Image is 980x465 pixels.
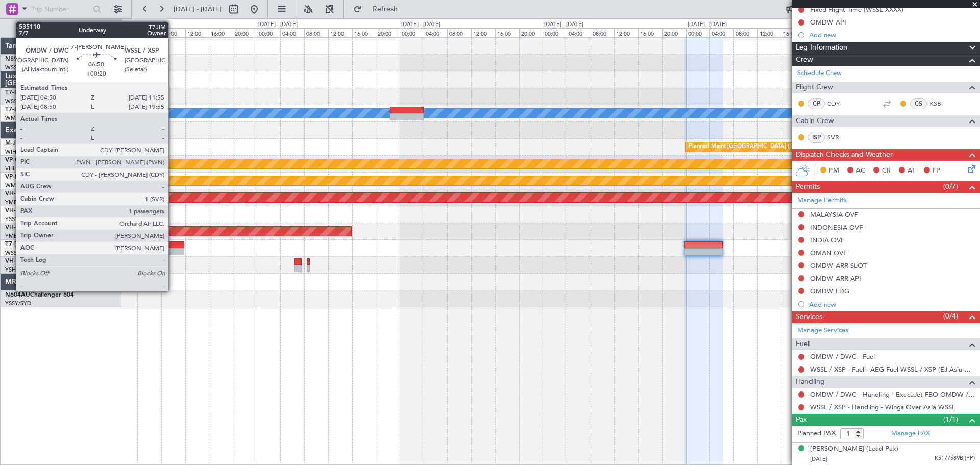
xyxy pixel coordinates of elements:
span: Fuel [796,338,810,350]
div: MALAYSIA OVF [810,210,858,219]
a: VH-LEPGlobal 6000 [5,225,61,231]
span: Leg Information [796,42,847,54]
span: K5177589B (PP) [935,454,975,463]
div: CS [910,98,927,109]
a: Manage Services [797,326,848,336]
a: T7-RICGlobal 6000 [5,90,59,96]
span: PM [829,166,839,176]
div: 20:00 [233,28,257,37]
div: Fixed Flight Time (WSSL-XXXX) [810,5,903,14]
a: YSSY/SYD [5,215,31,223]
div: INDIA OVF [810,236,844,244]
a: T7-[PERSON_NAME]Global 7500 [5,241,99,248]
span: T7-RIC [5,90,24,96]
div: [DATE] - [DATE] [688,20,727,29]
span: (0/7) [943,181,958,192]
a: VP-CJRG-650 [5,157,43,163]
span: VP-BCY [5,174,27,180]
div: 12:00 [757,28,781,37]
div: 20:00 [519,28,543,37]
div: 04:00 [567,28,591,37]
span: AF [908,166,916,176]
button: All Aircraft [11,20,111,36]
a: VH-RIUHawker 800XP [5,191,68,197]
a: VHHH/HKG [5,165,35,173]
div: 00:00 [686,28,710,37]
div: [DATE] - [DATE] [401,20,440,29]
a: YMEN/MEB [5,199,36,206]
span: Crew [796,54,813,66]
span: Pax [796,414,807,426]
div: 12:00 [328,28,352,37]
div: 16:00 [781,28,805,37]
span: N8998K [5,56,29,62]
span: N604AU [5,292,30,298]
div: 12:00 [614,28,638,37]
a: VP-BCYGlobal 5000 [5,174,62,180]
div: 20:00 [662,28,686,37]
div: [DATE] - [DATE] [544,20,583,29]
div: OMDW API [810,18,846,27]
span: FP [933,166,940,176]
span: VH-LEP [5,225,26,231]
div: 16:00 [638,28,662,37]
div: 12:00 [471,28,495,37]
a: T7-ELLYG-550 [5,107,45,113]
span: Refresh [364,6,407,13]
span: Cabin Crew [796,115,834,127]
div: [DATE] - [DATE] [124,20,163,29]
div: INDONESIA OVF [810,223,863,232]
div: [PERSON_NAME] (Lead Pax) [810,444,898,454]
div: ISP [808,132,825,143]
span: T7-ELLY [5,107,28,113]
div: 16:00 [495,28,519,37]
div: OMAN OVF [810,249,847,257]
div: 16:00 [352,28,376,37]
div: Add new [809,300,975,309]
div: 16:00 [209,28,233,37]
div: OMDW ARR API [810,274,861,283]
div: 20:00 [376,28,400,37]
a: WMSA/SZB [5,182,35,189]
span: VH-L2B [5,258,27,264]
div: 04:00 [137,28,161,37]
a: WSSL / XSP - Handling - Wings Over Asia WSSL [810,403,955,411]
button: Refresh [349,1,410,17]
span: Permits [796,181,820,193]
div: OMDW ARR SLOT [810,261,867,270]
div: 08:00 [733,28,757,37]
a: KSB [929,99,952,108]
div: 04:00 [424,28,448,37]
a: OMDW / DWC - Fuel [810,352,875,361]
div: 00:00 [114,28,138,37]
a: M-JGVJGlobal 5000 [5,140,62,146]
span: CR [882,166,891,176]
span: VH-RIU [5,191,26,197]
label: Planned PAX [797,429,836,439]
a: WSSL/XSP [5,64,32,71]
a: N8998KGlobal 6000 [5,56,63,62]
div: 08:00 [304,28,328,37]
a: VH-VSKGlobal Express XRS [5,208,84,214]
div: 00:00 [400,28,424,37]
a: WMSA/SZB [5,114,35,122]
div: 08:00 [161,28,185,37]
span: AC [856,166,865,176]
span: VH-VSK [5,208,28,214]
div: 12:00 [185,28,209,37]
span: (1/1) [943,414,958,425]
div: 00:00 [257,28,281,37]
span: [DATE] - [DATE] [174,5,222,14]
span: Dispatch Checks and Weather [796,149,893,161]
a: CDY [827,99,850,108]
span: All Aircraft [27,25,108,32]
a: Manage Permits [797,195,847,206]
div: 04:00 [280,28,304,37]
input: Trip Number [31,2,90,17]
div: Add new [809,31,975,39]
span: M-JGVJ [5,140,28,146]
a: Schedule Crew [797,68,842,79]
span: Flight Crew [796,82,834,93]
a: YSHL/WOL [5,266,34,274]
a: Manage PAX [891,429,930,439]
